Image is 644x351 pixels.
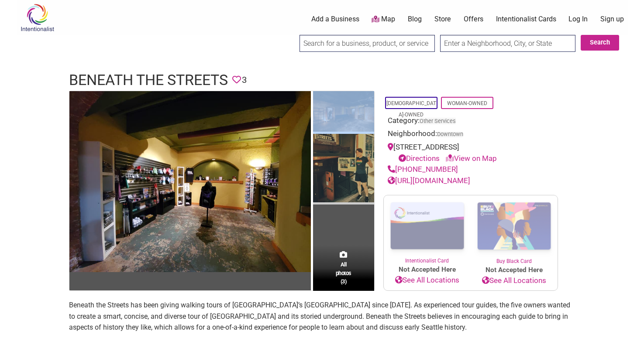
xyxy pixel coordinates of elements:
span: You must be logged in to save favorites. [232,73,241,87]
a: Buy Black Card [471,195,558,265]
span: Not Accepted Here [471,265,558,275]
img: Beneath the Streets [69,91,311,272]
img: Buy Black Card [471,195,558,257]
a: See All Locations [471,275,558,286]
span: 3 [242,73,247,87]
span: Downtown [437,132,463,137]
input: Enter a Neighborhood, City, or State [440,35,575,52]
a: Intentionalist Card [384,195,471,265]
a: [DEMOGRAPHIC_DATA]-Owned [386,100,436,118]
a: Other Services [420,118,456,124]
span: Not Accepted Here [384,265,471,275]
a: Blog [408,14,422,24]
a: View on Map [446,154,497,163]
p: Beneath the Streets has been giving walking tours of [GEOGRAPHIC_DATA]’s [GEOGRAPHIC_DATA] since ... [69,300,575,333]
a: See All Locations [384,275,471,286]
span: All photos (3) [336,260,351,285]
img: Beneath the Streets [313,91,374,134]
a: [PHONE_NUMBER] [388,165,458,174]
a: Intentionalist Cards [496,14,556,24]
img: Intentionalist [17,3,58,32]
a: Directions [399,154,440,163]
div: Category: [388,115,554,129]
div: Neighborhood: [388,128,554,142]
input: Search for a business, product, or service [300,35,435,52]
img: Intentionalist Card [384,195,471,257]
a: Offers [464,14,483,24]
a: [URL][DOMAIN_NAME] [388,176,470,185]
button: Search [581,35,619,51]
a: Map [372,14,395,24]
a: Add a Business [311,14,359,24]
div: [STREET_ADDRESS] [388,142,554,164]
h1: Beneath the Streets [69,70,228,91]
a: Woman-Owned [447,100,487,106]
a: Log In [568,14,588,24]
a: Sign up [600,14,624,24]
a: Store [434,14,451,24]
img: Beneath The Streets [313,134,374,204]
